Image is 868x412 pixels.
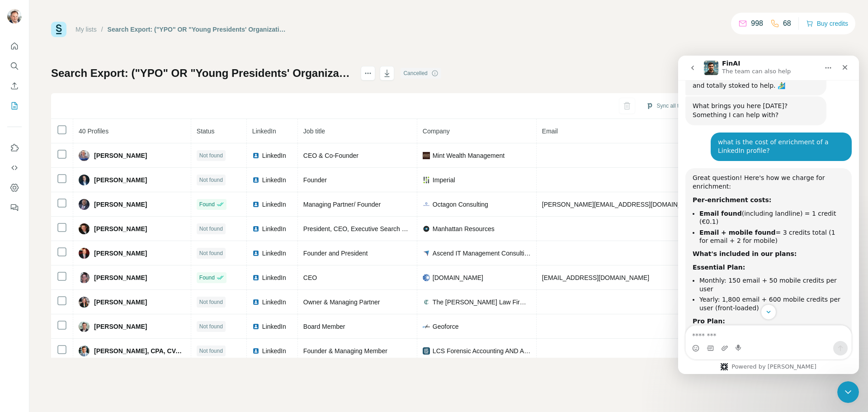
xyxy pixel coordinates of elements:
[423,274,430,281] img: company-logo
[57,289,65,296] button: Start recording
[199,298,223,306] span: Not found
[252,152,259,159] img: LinkedIn logo
[262,298,286,307] span: LinkedIn
[401,68,441,79] div: Cancelled
[8,270,173,285] textarea: Message…
[361,66,375,81] button: actions
[303,176,327,184] span: Founder
[423,152,430,159] img: company-logo
[14,289,21,296] button: Emoji picker
[423,298,430,306] img: company-logo
[303,274,317,281] span: CEO
[7,98,22,114] button: My lists
[433,175,455,185] span: Imperial
[262,224,286,233] span: LinkedIn
[51,22,66,37] img: Surfe Logo
[252,323,259,330] img: LinkedIn logo
[83,249,98,264] button: Scroll to bottom
[21,221,166,237] li: Monthly: 150 email + 50 mobile credits per user
[51,66,353,81] h1: Search Export: ("YPO" OR "Young Presidents' Organization" OR "Houston Angel Network" OR "Urban La...
[262,175,286,185] span: LinkedIn
[7,78,22,94] button: Enrich CSV
[14,194,118,202] b: What's included in our plans:
[252,128,276,135] span: LinkedIn
[678,56,859,374] iframe: Intercom live chat
[14,141,93,148] b: Per-enrichment costs:
[423,347,430,355] img: company-logo
[199,249,223,257] span: Not found
[101,25,103,34] li: /
[806,17,848,30] button: Buy credits
[7,160,22,176] button: Use Surfe API
[433,224,495,233] span: Manhattan Resources
[303,128,325,135] span: Job title
[43,289,50,296] button: Upload attachment
[79,175,90,185] img: Avatar
[837,381,859,403] iframe: Intercom live chat
[433,273,483,282] span: [DOMAIN_NAME]
[303,323,345,330] span: Board Member
[252,201,259,208] img: LinkedIn logo
[14,262,47,269] b: Pro Plan:
[94,224,147,233] span: [PERSON_NAME]
[252,225,259,232] img: LinkedIn logo
[433,151,505,160] span: Mint Wealth Management
[79,297,90,308] img: Avatar
[199,274,215,282] span: Found
[7,9,22,24] img: Avatar
[21,173,98,180] b: Email + mobile found
[303,152,359,159] span: CEO & Co-Founder
[197,128,215,135] span: Status
[303,298,380,306] span: Owner & Managing Partner
[94,322,147,331] span: [PERSON_NAME]
[433,346,531,355] span: LCS Forensic Accounting AND Advisory
[79,150,90,161] img: Avatar
[199,322,223,331] span: Not found
[303,225,482,232] span: President, CEO, Executive Search Consultant & Expert Witness
[262,322,286,331] span: LinkedIn
[423,201,430,208] img: company-logo
[7,58,22,74] button: Search
[94,200,147,209] span: [PERSON_NAME]
[751,18,763,29] p: 998
[14,208,67,215] b: Essential Plan:
[108,25,287,34] div: Search Export: ("YPO" OR "Young Presidents' Organization" OR "Houston Angel Network" OR "Urban La...
[21,173,166,189] li: = 3 credits total (1 for email + 2 for mobile)
[14,118,166,136] div: Great question! Here's how we charge for enrichment:
[542,274,649,281] span: [EMAIL_ADDRESS][DOMAIN_NAME]
[79,272,90,283] img: Avatar
[783,18,791,29] p: 68
[75,26,97,33] a: My lists
[433,298,531,307] span: The [PERSON_NAME] Law Firm PLLC
[262,346,286,355] span: LinkedIn
[542,201,701,208] span: [PERSON_NAME][EMAIL_ADDRESS][DOMAIN_NAME]
[28,289,36,296] button: Gif picker
[7,113,174,369] div: Great question! Here's how we charge for enrichment:Per-enrichment costs:Email found(including la...
[199,225,223,233] span: Not found
[252,347,259,355] img: LinkedIn logo
[7,180,22,196] button: Dashboard
[423,250,430,257] img: company-logo
[433,200,488,209] span: Octagon Consulting
[79,223,90,234] img: Avatar
[94,175,147,185] span: [PERSON_NAME]
[252,176,259,184] img: LinkedIn logo
[7,199,22,216] button: Feedback
[303,347,387,355] span: Founder & Managing Member
[303,250,368,257] span: Founder and President
[94,346,185,355] span: [PERSON_NAME], CPA, CVA, CFE
[262,273,286,282] span: LinkedIn
[94,273,147,282] span: [PERSON_NAME]
[199,347,223,355] span: Not found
